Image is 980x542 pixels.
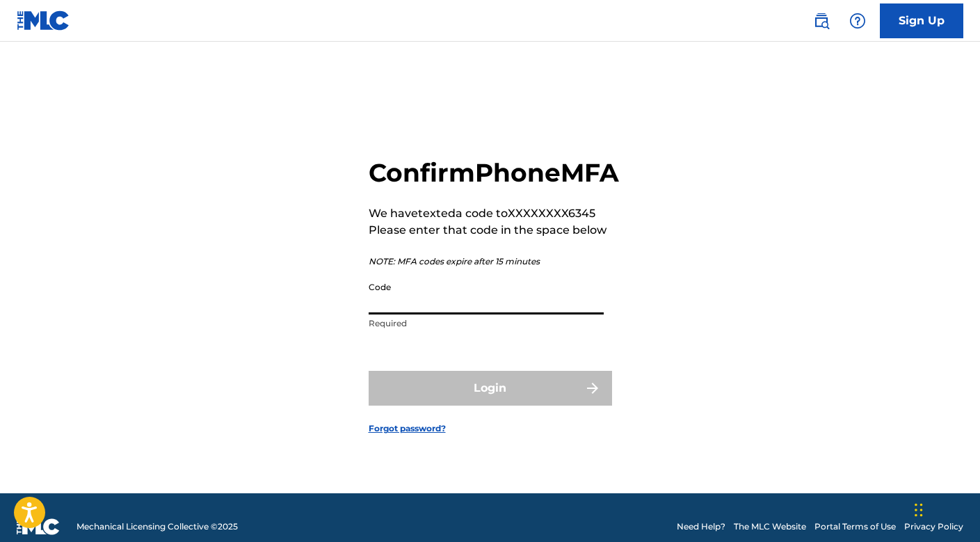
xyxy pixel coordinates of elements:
a: Privacy Policy [904,520,963,533]
p: Required [369,317,604,330]
div: Drag [915,489,923,531]
a: Need Help? [677,520,725,533]
img: help [849,13,866,29]
a: Public Search [808,7,835,35]
a: Forgot password? [369,422,446,435]
p: Please enter that code in the space below [369,222,619,239]
h2: Confirm Phone MFA [369,157,619,189]
img: MLC Logo [17,10,70,31]
a: Sign Up [880,3,963,38]
p: We have texted a code to XXXXXXXX6345 [369,205,619,222]
img: search [813,13,830,29]
a: Portal Terms of Use [814,520,896,533]
div: Help [844,7,871,35]
span: Mechanical Licensing Collective © 2025 [77,520,238,533]
a: The MLC Website [734,520,806,533]
img: logo [17,518,60,535]
iframe: Chat Widget [910,475,980,542]
p: NOTE: MFA codes expire after 15 minutes [369,255,619,268]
